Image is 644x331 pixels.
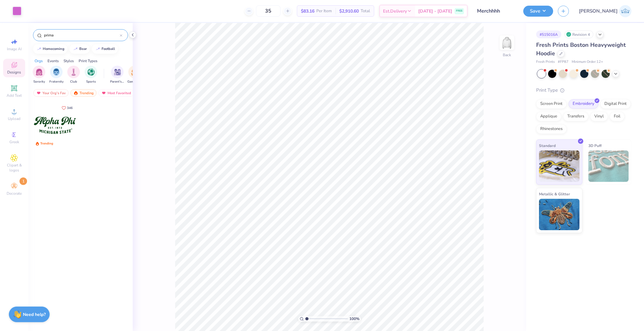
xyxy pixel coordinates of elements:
button: filter button [67,66,80,84]
img: trend_line.gif [95,47,100,51]
span: 346 [67,106,73,110]
span: $83.16 [301,8,314,14]
span: Standard [539,142,556,149]
div: Screen Print [536,99,567,109]
div: filter for Fraternity [49,66,64,84]
span: Minimum Order: 12 + [572,59,603,65]
button: filter button [110,66,125,84]
div: Your Org's Fav [33,89,69,97]
button: filter button [49,66,64,84]
img: Back [501,36,513,49]
img: trending.gif [73,91,78,95]
span: Decorate [7,191,22,196]
img: trend_line.gif [36,47,42,51]
span: 3D Puff [588,142,602,149]
div: Most Favorited [98,89,134,97]
img: Fraternity Image [53,68,60,76]
img: 3D Puff [588,150,629,182]
div: Revision 4 [564,30,593,38]
div: filter for Parent's Weekend [110,66,125,84]
img: Josephine Amber Orros [619,5,631,17]
div: bear [79,47,87,51]
button: filter button [33,66,45,84]
div: Trending [70,89,97,97]
span: Clipart & logos [3,163,25,173]
span: Fresh Prints Boston Heavyweight Hoodie [536,41,626,57]
span: 1 [19,177,27,185]
div: Print Type [536,87,631,94]
div: filter for Sorority [33,66,45,84]
div: filter for Sports [85,66,97,84]
button: filter button [85,66,97,84]
span: Fresh Prints [536,59,555,65]
span: 100 % [349,316,359,322]
img: most_fav.gif [101,91,106,95]
button: homecoming [33,44,67,54]
span: Total [361,8,370,14]
img: Club Image [70,68,77,76]
div: Print Types [79,58,97,64]
div: homecoming [43,47,64,51]
div: Orgs [35,58,43,64]
img: Sorority Image [36,68,43,76]
img: Metallic & Glitter [539,199,580,230]
img: most_fav.gif [36,91,41,95]
button: football [92,44,118,54]
span: $2,910.60 [339,8,359,14]
span: Metallic & Glitter [539,191,570,197]
div: Digital Print [600,99,631,109]
div: Vinyl [590,112,608,121]
div: Rhinestones [536,124,567,134]
span: Fraternity [49,79,64,84]
button: filter button [127,66,142,84]
a: [PERSON_NAME] [579,5,631,17]
img: Sports Image [87,68,95,76]
span: Sports [86,79,96,84]
span: Upload [8,116,20,121]
span: Designs [7,70,21,75]
span: Image AI [7,46,22,52]
input: Try "Alpha" [43,32,120,38]
span: Per Item [316,8,332,14]
span: Parent's Weekend [110,79,125,84]
input: Untitled Design [472,5,519,17]
img: Parent's Weekend Image [114,68,121,76]
img: Game Day Image [131,68,138,76]
div: Embroidery [569,99,598,109]
span: [PERSON_NAME] [579,8,618,15]
span: Add Text [7,93,22,98]
div: Transfers [563,112,588,121]
button: bear [69,44,90,54]
div: football [102,47,115,51]
span: Club [70,79,77,84]
span: # FP87 [558,59,569,65]
span: Sorority [33,79,45,84]
div: filter for Club [67,66,80,84]
div: Trending [40,141,53,146]
input: – – [256,5,280,17]
span: Greek [9,139,19,144]
div: Foil [610,112,625,121]
span: FREE [456,9,463,13]
div: Applique [536,112,561,121]
div: # 515016A [536,30,561,38]
img: trend_line.gif [73,47,78,51]
div: Back [503,52,511,58]
button: Save [523,6,553,17]
img: Standard [539,150,580,182]
strong: Need help? [23,312,46,317]
span: [DATE] - [DATE] [418,8,452,14]
button: Like [59,104,75,112]
div: Events [47,58,59,64]
span: Game Day [127,79,142,84]
span: Est. Delivery [383,8,407,14]
div: filter for Game Day [127,66,142,84]
div: Styles [64,58,74,64]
